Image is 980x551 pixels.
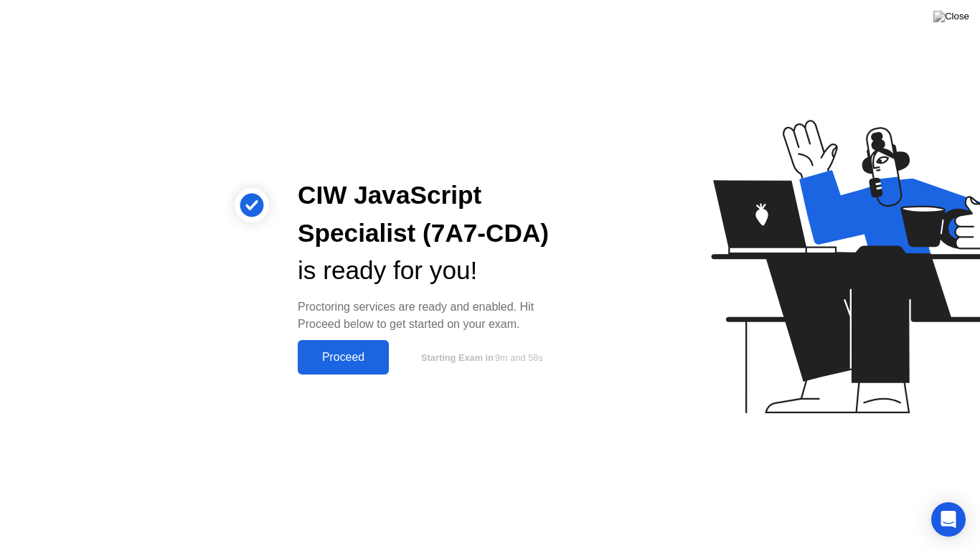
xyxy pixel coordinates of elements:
button: Proceed [298,340,389,375]
div: Open Intercom Messenger [931,502,966,537]
button: Starting Exam in9m and 58s [396,344,565,371]
div: Proceed [302,351,385,364]
div: CIW JavaScript Specialist (7A7-CDA) [298,176,565,253]
img: Close [933,11,969,22]
span: 9m and 58s [495,352,543,363]
div: is ready for you! [298,252,565,290]
div: Proctoring services are ready and enabled. Hit Proceed below to get started on your exam. [298,298,565,333]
